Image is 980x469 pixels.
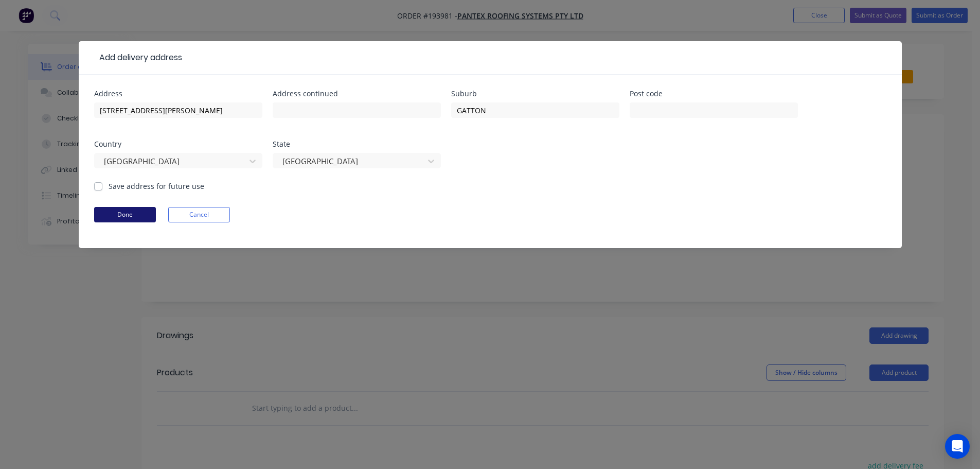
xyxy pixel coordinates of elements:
div: Address continued [273,90,441,97]
div: State [273,141,441,148]
div: Address [94,90,262,97]
div: Open Intercom Messenger [945,434,970,459]
div: Add delivery address [94,51,182,64]
div: Suburb [451,90,619,97]
button: Cancel [168,207,230,222]
label: Save address for future use [109,181,204,192]
div: Country [94,141,262,148]
button: Done [94,207,156,222]
div: Post code [630,90,798,97]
